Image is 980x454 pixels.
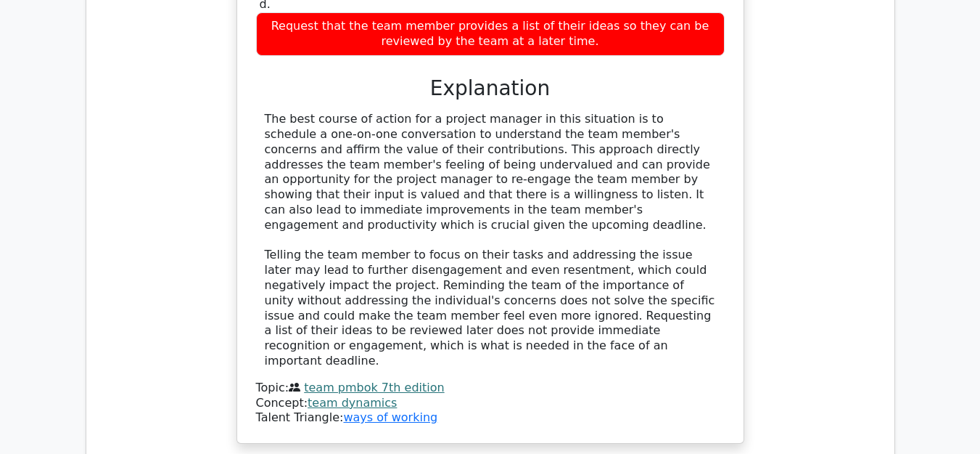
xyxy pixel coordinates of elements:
div: The best course of action for a project manager in this situation is to schedule a one-on-one con... [265,112,716,369]
div: Concept: [256,396,725,411]
a: ways of working [343,410,437,424]
div: Talent Triangle: [256,381,725,426]
div: Request that the team member provides a list of their ideas so they can be reviewed by the team a... [256,12,725,56]
h3: Explanation [265,76,716,101]
a: team pmbok 7th edition [304,381,444,394]
a: team dynamics [308,396,397,410]
div: Topic: [256,381,725,396]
